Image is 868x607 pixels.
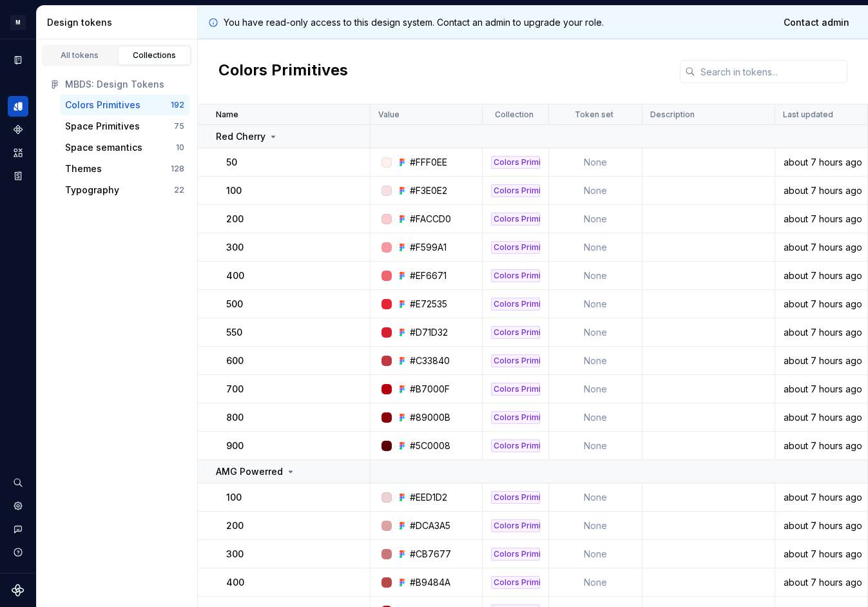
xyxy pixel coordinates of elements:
div: Colors Primitives [491,519,540,532]
div: about 7 hours ago [776,241,867,254]
div: about 7 hours ago [776,269,867,282]
div: Collections [122,50,187,61]
div: #F599A1 [410,241,447,254]
p: 600 [226,354,244,367]
p: 800 [226,411,244,424]
td: None [549,512,642,540]
div: #B9484A [410,576,450,589]
button: Search ⌘K [8,472,28,493]
div: Colors Primitives [65,99,140,111]
div: Themes [65,162,102,175]
p: 300 [226,548,244,561]
p: Red Cherry [216,130,265,143]
button: Themes128 [60,159,189,179]
a: Settings [8,496,28,516]
p: You have read-only access to this design system. Contact an admin to upgrade your role. [224,16,604,29]
svg: Supernova Logo [12,584,24,597]
div: Colors Primitives [491,269,540,282]
div: about 7 hours ago [776,519,867,532]
td: None [549,347,642,375]
p: AMG Powerred [216,465,283,478]
td: None [549,403,642,432]
p: 300 [226,241,244,254]
div: about 7 hours ago [776,383,867,396]
p: 100 [226,184,242,197]
div: Space semantics [65,141,142,154]
div: #EED1D2 [410,491,447,504]
div: Colors Primitives [491,241,540,254]
a: Documentation [8,50,28,70]
a: Space Primitives75 [60,116,189,137]
div: about 7 hours ago [776,354,867,367]
p: 100 [226,491,242,504]
div: Colors Primitives [491,298,540,311]
div: Typography [65,184,119,197]
div: #D71D32 [410,326,448,339]
a: Storybook stories [8,166,28,186]
button: Typography22 [60,180,189,200]
td: None [549,177,642,205]
div: Colors Primitives [491,354,540,367]
a: Colors Primitives192 [60,95,189,115]
p: 400 [226,269,244,282]
div: All tokens [48,50,112,61]
div: #DCA3A5 [410,519,450,532]
div: #EF6671 [410,269,447,282]
div: #B7000F [410,383,450,396]
span: Contact admin [784,16,849,29]
td: None [549,483,642,512]
div: about 7 hours ago [776,298,867,311]
div: Colors Primitives [491,184,540,197]
button: Contact support [8,519,28,539]
div: #E72535 [410,298,447,311]
div: Colors Primitives [491,491,540,504]
div: 22 [174,185,184,195]
td: None [549,205,642,233]
div: Space Primitives [65,120,140,133]
div: #F3E0E2 [410,184,447,197]
div: about 7 hours ago [776,548,867,561]
div: M [10,15,26,30]
td: None [549,290,642,318]
a: Contact admin [775,11,858,34]
div: about 7 hours ago [776,439,867,452]
div: about 7 hours ago [776,213,867,226]
p: Token set [575,110,613,120]
div: about 7 hours ago [776,491,867,504]
div: 75 [174,121,184,131]
button: Space semantics10 [60,137,189,158]
td: None [549,432,642,460]
div: #C33840 [410,354,450,367]
input: Search in tokens... [695,60,847,83]
div: about 7 hours ago [776,156,867,169]
div: Design tokens [47,16,192,29]
p: 550 [226,326,242,339]
div: about 7 hours ago [776,184,867,197]
div: #89000B [410,411,450,424]
div: Colors Primitives [491,213,540,226]
button: M [3,8,34,36]
p: 500 [226,298,243,311]
div: about 7 hours ago [776,411,867,424]
p: Description [650,110,695,120]
div: Colors Primitives [491,156,540,169]
div: about 7 hours ago [776,326,867,339]
p: 50 [226,156,237,169]
div: Colors Primitives [491,439,540,452]
div: Assets [8,142,28,163]
td: None [549,375,642,403]
td: None [549,262,642,290]
td: None [549,540,642,568]
p: 200 [226,519,244,532]
h2: Colors Primitives [218,60,348,83]
p: Name [216,110,238,120]
a: Components [8,119,28,140]
div: 192 [171,100,184,110]
td: None [549,568,642,597]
